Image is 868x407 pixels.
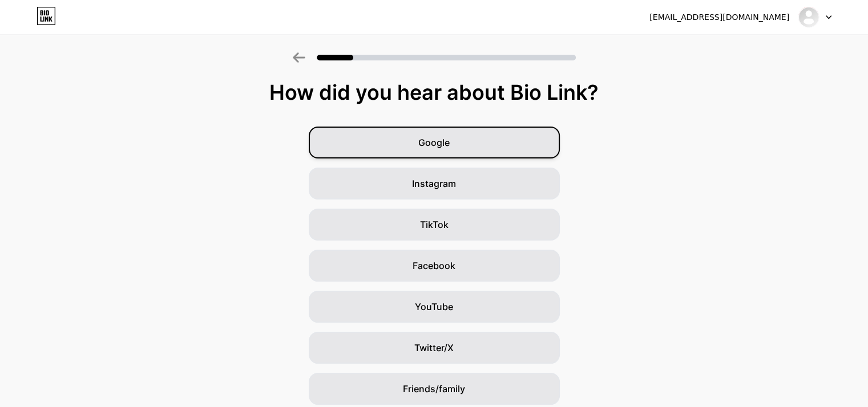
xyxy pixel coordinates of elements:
[420,218,449,231] span: TikTok
[412,177,456,190] span: Instagram
[403,382,465,396] span: Friends/family
[6,81,862,104] div: How did you hear about Bio Link?
[649,11,789,23] div: [EMAIL_ADDRESS][DOMAIN_NAME]
[798,6,819,28] img: chokhidhanijaipur
[418,136,450,149] span: Google
[415,300,453,314] span: YouTube
[413,259,455,272] span: Facebook
[414,341,454,355] span: Twitter/X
